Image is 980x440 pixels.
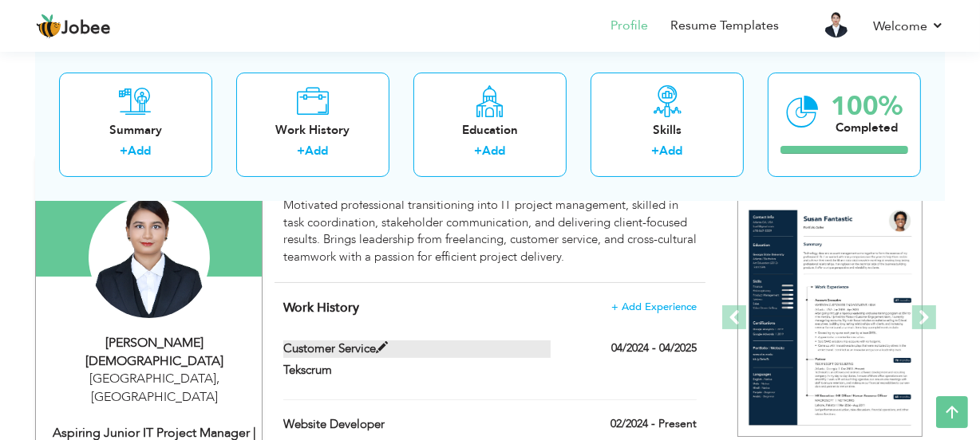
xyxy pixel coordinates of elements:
[249,121,377,138] div: Work History
[670,17,779,35] a: Resume Templates
[298,143,306,159] label: +
[61,20,111,37] span: Jobee
[217,370,220,387] span: ,
[426,121,554,138] div: Education
[121,143,128,159] label: +
[72,121,200,138] div: Summary
[283,362,551,379] label: Tekscrum
[48,334,262,371] div: [PERSON_NAME][DEMOGRAPHIC_DATA]
[283,340,551,357] label: Customer Service
[660,143,683,159] a: Add
[283,299,359,316] span: Work History
[831,92,903,119] div: 100%
[603,121,731,138] div: Skills
[873,17,944,36] a: Welcome
[611,416,697,432] label: 02/2024 - Present
[475,143,483,159] label: +
[652,143,660,159] label: +
[48,370,262,407] div: [GEOGRAPHIC_DATA] [GEOGRAPHIC_DATA]
[36,14,61,39] img: jobee.io
[611,340,697,356] label: 04/2024 - 04/2025
[611,17,648,35] a: Profile
[611,301,697,312] span: + Add Experience
[483,143,506,159] a: Add
[36,14,111,39] a: Jobee
[831,119,903,136] div: Completed
[824,12,849,37] img: Profile Img
[283,197,697,265] div: Motivated professional transitioning into IT project management, skilled in task coordination, st...
[128,143,152,159] a: Add
[306,143,329,159] a: Add
[89,197,210,318] img: Sharmeen Shalim
[283,416,551,433] label: Website Developer
[283,300,697,316] h4: This helps to show the companies you have worked for.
